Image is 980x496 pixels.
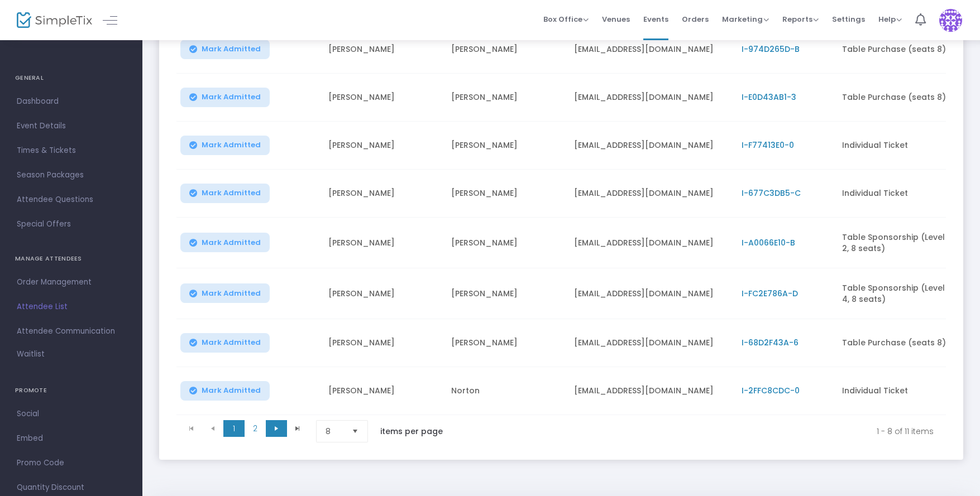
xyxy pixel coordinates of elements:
span: Times & Tickets [17,143,126,158]
span: Go to the next page [272,424,281,433]
span: Mark Admitted [202,289,261,298]
kendo-pager-info: 1 - 8 of 11 items [466,420,934,442]
td: [PERSON_NAME] [322,367,444,415]
span: Attendee Questions [17,192,126,207]
td: [PERSON_NAME] [322,122,444,170]
span: Go to the last page [287,420,308,437]
span: Mark Admitted [202,45,261,54]
span: I-974D265D-B [742,44,800,55]
span: I-E0D43AB1-3 [742,92,796,103]
td: Table Purchase (seats 8) [835,74,958,122]
span: Season Packages [17,168,126,182]
span: Mark Admitted [202,338,261,347]
span: Event Details [17,119,126,133]
td: [PERSON_NAME] [444,218,567,268]
td: [EMAIL_ADDRESS][DOMAIN_NAME] [567,122,735,170]
span: Marketing [722,14,769,25]
span: Attendee Communication [17,324,126,339]
span: I-F77413E0-0 [742,139,794,151]
td: Individual Ticket [835,170,958,218]
span: Quantity Discount [17,480,126,495]
button: Select [347,421,363,442]
button: Mark Admitted [180,283,270,303]
span: Events [643,5,668,33]
span: Order Management [17,275,126,290]
span: Mark Admitted [202,141,261,150]
span: Waitlist [17,349,45,360]
h4: GENERAL [15,67,127,89]
span: Venues [602,5,630,33]
span: Reports [782,14,819,25]
span: Help [878,14,902,25]
button: Mark Admitted [180,136,270,155]
h4: PROMOTE [15,379,127,402]
td: Table Sponsorship (Level 4, 8 seats) [835,268,958,319]
span: Orders [682,5,709,33]
button: Mark Admitted [180,381,270,401]
td: Table Purchase (seats 8) [835,26,958,74]
span: Go to the next page [266,420,287,437]
span: Settings [832,5,865,33]
span: Box Office [543,14,589,25]
td: [EMAIL_ADDRESS][DOMAIN_NAME] [567,26,735,74]
span: Promo Code [17,456,126,470]
td: [PERSON_NAME] [444,26,567,74]
td: [PERSON_NAME] [322,74,444,122]
td: Norton [444,367,567,415]
span: Social [17,407,126,421]
td: [PERSON_NAME] [322,170,444,218]
td: Table Purchase (seats 8) [835,319,958,367]
button: Mark Admitted [180,184,270,203]
span: Page 2 [245,420,266,437]
button: Mark Admitted [180,333,270,353]
td: [PERSON_NAME] [322,218,444,268]
span: Attendee List [17,300,126,314]
td: [PERSON_NAME] [322,319,444,367]
td: [PERSON_NAME] [322,26,444,74]
button: Mark Admitted [180,40,270,59]
span: I-FC2E786A-D [742,288,798,299]
span: Mark Admitted [202,386,261,395]
span: Embed [17,431,126,446]
td: [PERSON_NAME] [444,74,567,122]
td: [PERSON_NAME] [322,268,444,319]
td: [PERSON_NAME] [444,170,567,218]
td: Table Sponsorship (Level 2, 8 seats) [835,218,958,268]
td: Individual Ticket [835,122,958,170]
span: Dashboard [17,94,126,109]
td: [EMAIL_ADDRESS][DOMAIN_NAME] [567,218,735,268]
td: [EMAIL_ADDRESS][DOMAIN_NAME] [567,319,735,367]
span: 8 [326,426,343,437]
span: I-2FFC8CDC-0 [742,385,800,396]
h4: MANAGE ATTENDEES [15,248,127,270]
td: Individual Ticket [835,367,958,415]
span: Page 1 [223,420,245,437]
td: [EMAIL_ADDRESS][DOMAIN_NAME] [567,268,735,319]
td: [EMAIL_ADDRESS][DOMAIN_NAME] [567,367,735,415]
span: Mark Admitted [202,93,261,102]
td: [PERSON_NAME] [444,122,567,170]
label: items per page [380,426,443,437]
span: Mark Admitted [202,238,261,247]
td: [EMAIL_ADDRESS][DOMAIN_NAME] [567,74,735,122]
span: I-677C3DB5-C [742,187,801,199]
td: [PERSON_NAME] [444,268,567,319]
td: [EMAIL_ADDRESS][DOMAIN_NAME] [567,170,735,218]
span: I-A0066E10-B [742,237,795,248]
button: Mark Admitted [180,88,270,107]
span: Mark Admitted [202,189,261,198]
td: [PERSON_NAME] [444,319,567,367]
span: I-68D2F43A-6 [742,337,799,348]
span: Go to the last page [293,424,302,433]
button: Mark Admitted [180,233,270,252]
span: Special Offers [17,217,126,232]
